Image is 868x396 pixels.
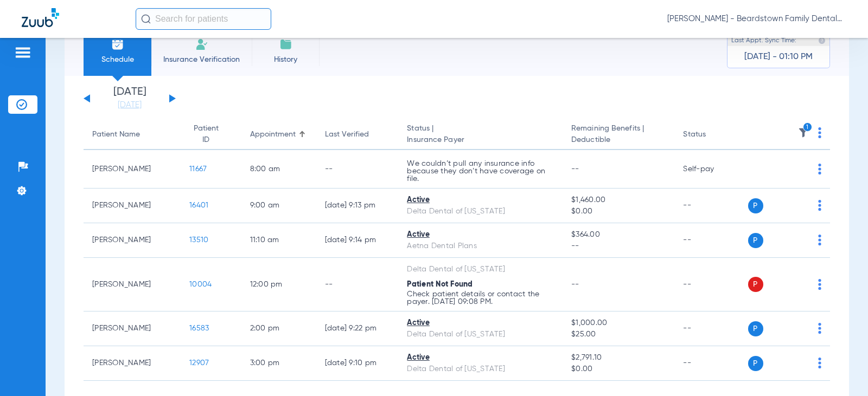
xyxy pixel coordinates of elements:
img: group-dot-blue.svg [818,279,821,290]
div: Active [407,317,554,329]
span: P [748,356,763,371]
span: P [748,198,763,213]
img: Schedule [111,38,124,51]
span: $0.00 [571,206,666,217]
span: Insurance Verification [159,54,244,65]
span: P [748,321,763,336]
span: $364.00 [571,229,666,241]
div: Patient Name [92,129,140,140]
span: $25.00 [571,329,666,340]
div: Last Verified [325,129,369,140]
span: Schedule [92,54,143,65]
td: -- [316,258,399,311]
div: Patient Name [92,129,172,140]
td: -- [674,189,748,223]
span: -- [571,241,666,252]
a: [DATE] [97,100,162,111]
img: group-dot-blue.svg [818,127,821,138]
td: [PERSON_NAME] [84,189,181,223]
img: Zuub Logo [22,8,59,27]
span: Deductible [571,134,666,146]
i: 1 [803,122,813,132]
img: History [279,38,292,51]
td: -- [674,223,748,258]
p: Check patient details or contact the payer. [DATE] 09:08 PM. [407,290,554,306]
img: group-dot-blue.svg [818,323,821,334]
td: [PERSON_NAME] [84,346,181,381]
img: filter.svg [798,127,809,138]
span: $1,000.00 [571,317,666,329]
img: group-dot-blue.svg [818,358,821,368]
td: [PERSON_NAME] [84,150,181,189]
td: Self-pay [674,150,748,189]
td: [DATE] 9:13 PM [316,189,399,223]
span: 16401 [189,202,208,209]
div: Delta Dental of [US_STATE] [407,264,554,275]
span: 13510 [189,236,208,244]
td: -- [674,311,748,346]
span: $0.00 [571,363,666,375]
span: P [748,233,763,248]
div: Appointment [250,129,308,140]
td: [DATE] 9:10 PM [316,346,399,381]
p: We couldn’t pull any insurance info because they don’t have coverage on file. [407,160,554,183]
img: Manual Insurance Verification [195,38,208,51]
div: Delta Dental of [US_STATE] [407,329,554,340]
td: [DATE] 9:22 PM [316,311,399,346]
span: Last Appt. Sync Time: [731,35,796,46]
span: -- [571,281,579,288]
td: -- [674,346,748,381]
td: -- [674,258,748,311]
th: Remaining Benefits | [563,120,674,150]
img: group-dot-blue.svg [818,235,821,245]
div: Patient ID [189,123,223,146]
td: -- [316,150,399,189]
td: 3:00 PM [241,346,316,381]
span: [DATE] - 01:10 PM [744,51,813,62]
span: History [260,54,311,65]
span: 16583 [189,324,209,332]
th: Status [674,120,748,150]
input: Search for patients [136,8,271,30]
div: Last Verified [325,129,390,140]
img: hamburger-icon [14,46,31,59]
td: 8:00 AM [241,150,316,189]
td: [DATE] 9:14 PM [316,223,399,258]
span: $1,460.00 [571,194,666,206]
td: [PERSON_NAME] [84,311,181,346]
img: last sync help info [818,37,826,44]
div: Delta Dental of [US_STATE] [407,206,554,217]
td: 11:10 AM [241,223,316,258]
td: 2:00 PM [241,311,316,346]
td: [PERSON_NAME] [84,258,181,311]
div: Delta Dental of [US_STATE] [407,363,554,375]
div: Active [407,194,554,206]
div: Patient ID [189,123,233,146]
li: [DATE] [97,87,162,111]
span: 10004 [189,281,212,288]
div: Aetna Dental Plans [407,241,554,252]
div: Active [407,229,554,241]
span: -- [571,165,579,173]
div: Appointment [250,129,296,140]
span: P [748,277,763,292]
span: Insurance Payer [407,134,554,146]
img: group-dot-blue.svg [818,164,821,174]
div: Active [407,352,554,363]
td: 12:00 PM [241,258,316,311]
span: $2,791.10 [571,352,666,363]
td: [PERSON_NAME] [84,223,181,258]
img: Search Icon [141,14,151,24]
span: 12907 [189,359,209,367]
th: Status | [398,120,563,150]
td: 9:00 AM [241,189,316,223]
span: [PERSON_NAME] - Beardstown Family Dental [667,14,846,24]
span: 11667 [189,165,207,173]
img: group-dot-blue.svg [818,200,821,211]
span: Patient Not Found [407,281,473,288]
